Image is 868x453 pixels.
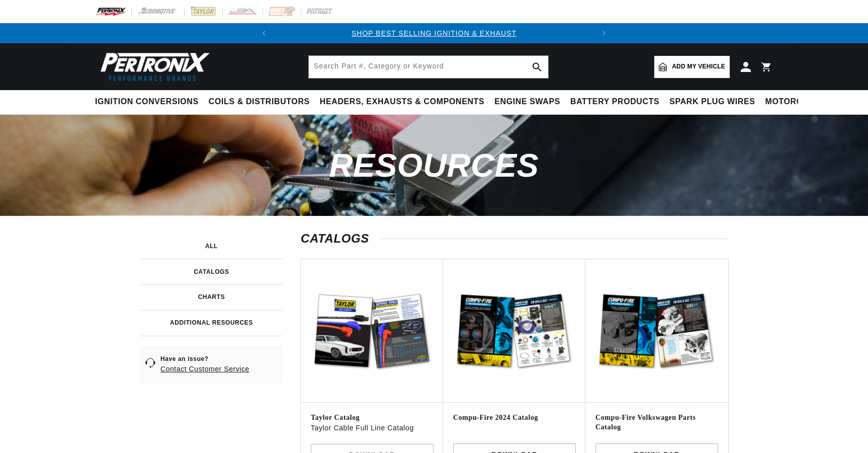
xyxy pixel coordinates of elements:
[320,97,484,107] span: Headers, Exhausts & Components
[95,97,199,107] span: Ignition Conversions
[489,90,565,114] summary: Engine Swaps
[311,269,433,392] img: Taylor Catalog
[594,23,614,43] button: Translation missing: en.sections.announcements.next_announcement
[95,49,211,84] img: Pertronix
[453,269,576,392] img: Compu-Fire 2024 Catalog
[204,90,315,114] summary: Coils & Distributors
[352,29,516,37] a: SHOP BEST SELLING IGNITION & EXHAUST
[595,269,718,392] img: Compu-Fire Volkswagen Parts Catalog
[329,147,539,184] span: Resources
[565,90,664,114] summary: Battery Products
[95,90,204,114] summary: Ignition Conversions
[453,413,576,423] h3: Compu-Fire 2024 Catalog
[274,28,594,39] div: Announcement
[315,90,489,114] summary: Headers, Exhausts & Components
[570,97,659,107] span: Battery Products
[301,234,728,244] h2: catalogs
[654,56,730,78] a: Add my vehicle
[672,62,725,71] span: Add my vehicle
[309,56,548,78] input: Search Part #, Category or Keyword
[664,90,760,114] summary: Spark Plug Wires
[595,413,718,432] h3: Compu-Fire Volkswagen Parts Catalog
[160,355,249,363] span: Have an issue?
[209,97,310,107] span: Coils & Distributors
[760,90,830,114] summary: Motorcycle
[70,23,798,43] slideshow-component: Translation missing: en.sections.announcements.announcement_bar
[311,413,433,423] h3: Taylor Catalog
[274,28,594,39] div: 1 of 2
[254,23,274,43] button: Translation missing: en.sections.announcements.previous_announcement
[160,365,249,373] a: Contact Customer Service
[494,97,560,107] span: Engine Swaps
[526,56,548,78] button: search button
[311,422,433,433] p: Taylor Cable Full Line Catalog
[765,97,825,107] span: Motorcycle
[669,97,755,107] span: Spark Plug Wires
